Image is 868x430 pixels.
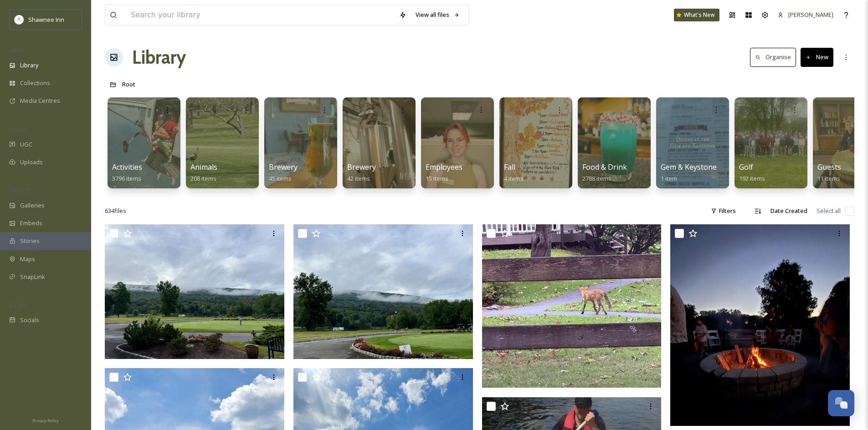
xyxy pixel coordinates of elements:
[773,6,838,24] a: [PERSON_NAME]
[293,224,473,359] img: ext_1756996792.390631_paris63ny@icloud.com-IMG_0850.jpeg
[20,61,38,70] span: Library
[32,415,59,425] a: Privacy Policy
[817,207,841,215] span: Select all
[105,224,284,359] img: ext_1756996792.569989_paris63ny@icloud.com-IMG_0849.jpeg
[739,174,765,182] span: 192 items
[122,80,135,88] span: Root
[661,162,717,172] span: Gem & Keystone
[670,224,850,425] img: ext_1756996790.469724_paris63ny@icloud.com-IMG_0827.jpeg
[112,162,142,172] span: Activities
[750,48,796,66] button: Organise
[801,48,833,66] button: New
[347,162,376,172] span: Brewery
[766,202,812,220] div: Date Created
[750,48,801,66] a: Organise
[20,79,50,87] span: Collections
[112,163,142,182] a: Activities3796 items
[269,162,298,172] span: Brewery
[411,6,464,24] a: View all files
[132,44,186,71] a: Library
[190,163,217,182] a: Animals208 items
[739,163,765,182] a: Golf192 items
[828,390,854,416] button: Open Chat
[20,140,32,149] span: UGC
[20,273,45,281] span: SnapLink
[817,174,840,182] span: 11 items
[661,163,717,182] a: Gem & Keystone1 item
[347,163,376,182] a: Brewery42 items
[582,174,611,182] span: 2788 items
[426,162,462,172] span: Employees
[190,162,217,172] span: Animals
[426,174,448,182] span: 15 items
[9,187,30,194] span: WIDGETS
[190,174,216,182] span: 208 items
[20,237,40,245] span: Stories
[739,162,753,172] span: Golf
[582,162,627,172] span: Food & Drink
[20,219,42,228] span: Embeds
[20,96,60,105] span: Media Centres
[105,207,126,215] span: 634 file s
[582,163,627,182] a: Food & Drink2788 items
[788,10,833,19] span: [PERSON_NAME]
[661,174,677,182] span: 1 item
[9,126,29,133] span: COLLECT
[20,201,45,210] span: Galleries
[817,163,841,182] a: Guests11 items
[112,174,141,182] span: 3796 items
[126,5,395,25] input: Search your library
[347,174,370,182] span: 42 items
[504,163,524,182] a: Fall4 items
[28,15,64,24] span: Shawnee Inn
[269,174,292,182] span: 45 items
[504,174,524,182] span: 4 items
[674,9,719,21] a: What's New
[482,224,662,388] img: ext_1756996790.470791_paris63ny@icloud.com-IMG_0828.jpeg
[20,158,43,167] span: Uploads
[9,47,25,54] span: MEDIA
[706,202,740,220] div: Filters
[426,163,462,182] a: Employees15 items
[817,162,841,172] span: Guests
[32,418,59,424] span: Privacy Policy
[504,162,515,172] span: Fall
[15,15,24,24] img: shawnee-300x300.jpg
[122,79,135,90] a: Root
[9,302,27,309] span: SOCIALS
[20,316,39,324] span: Socials
[269,163,298,182] a: Brewery45 items
[20,255,35,263] span: Maps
